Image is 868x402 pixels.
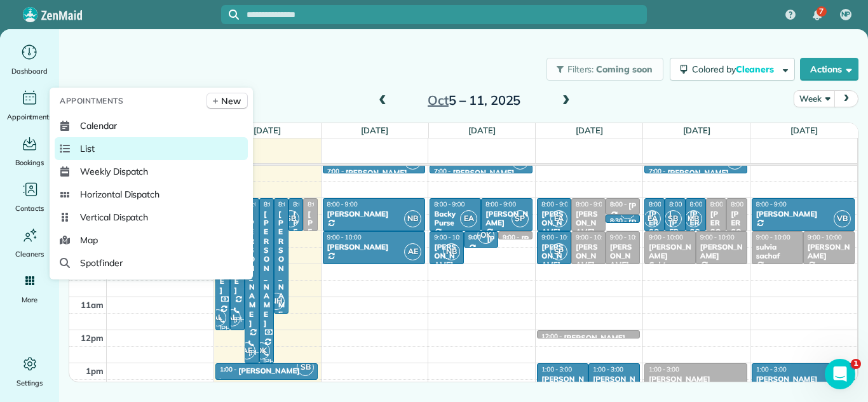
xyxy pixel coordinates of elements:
[207,93,248,109] a: New
[692,64,778,75] span: Colored by
[756,210,851,218] div: [PERSON_NAME]
[5,225,54,260] a: Cleaners
[229,10,239,20] svg: Focus search
[404,243,421,260] span: AE
[86,366,104,376] span: 1pm
[433,243,460,270] div: [PERSON_NAME]
[541,243,567,270] div: [PERSON_NAME]
[609,243,636,270] div: [PERSON_NAME]
[841,10,851,20] span: NP
[395,93,553,107] h2: 5 – 11, 2025
[808,233,842,241] span: 9:00 - 10:00
[834,210,851,227] span: VB
[575,210,602,237] div: [PERSON_NAME]
[834,90,858,107] button: next
[221,95,241,107] span: New
[567,64,594,75] span: Filters:
[327,264,422,272] div: [PHONE_NUMBER]
[307,210,314,328] div: [PERSON_NAME]
[428,92,449,108] span: Oct
[80,142,95,155] span: List
[807,243,851,261] div: [PERSON_NAME]
[55,183,248,206] a: Horizontal Dispatch
[5,133,54,169] a: Bookings
[81,333,104,343] span: 12pm
[756,231,851,239] div: [PHONE_NUMBER]
[80,119,117,132] span: Calendar
[736,64,776,75] span: Cleaners
[224,309,241,326] span: AL
[81,300,104,310] span: 11am
[648,375,743,384] div: [PERSON_NAME]
[477,227,494,244] span: OK
[804,1,831,29] div: 7 unread notifications
[541,233,576,241] span: 9:00 - 10:00
[825,359,855,389] iframe: Intercom live chat
[649,200,679,208] span: 8:00 - 9:00
[685,210,702,227] span: MB
[361,125,388,135] a: [DATE]
[55,114,248,137] a: Calendar
[800,58,858,81] button: Actions
[521,234,583,243] div: [PERSON_NAME]
[669,200,700,208] span: 8:00 - 9:00
[690,200,721,208] span: 8:00 - 9:00
[327,233,362,241] span: 9:00 - 10:00
[667,168,729,177] div: [PERSON_NAME]
[628,201,690,210] div: [PERSON_NAME]
[80,257,123,269] span: Spotfinder
[700,233,735,241] span: 9:00 - 10:00
[485,210,529,228] div: [PERSON_NAME]
[443,243,460,260] span: NB
[550,210,567,227] span: EA
[756,365,787,373] span: 1:00 - 3:00
[512,210,529,227] span: SP
[263,210,270,328] div: [PERSON_NAME]
[282,210,299,227] span: SB
[55,206,248,229] a: Vertical Dispatch
[485,200,516,208] span: 8:00 - 9:00
[576,125,603,135] a: [DATE]
[592,375,636,393] div: [PERSON_NAME]
[327,200,358,208] span: 8:00 - 9:00
[819,6,824,17] span: 7
[550,243,567,260] span: SP
[55,229,248,251] a: Map
[253,342,270,359] span: OK
[293,200,323,208] span: 8:00 - 9:00
[5,179,54,215] a: Contacts
[596,64,653,75] span: Coming soon
[665,210,682,227] span: SB
[460,210,477,227] span: EA
[80,188,159,201] span: Horizontal Dispatch
[327,231,422,239] div: [PHONE_NUMBER]
[5,42,54,77] a: Dashboard
[434,200,465,208] span: 8:00 - 9:00
[575,243,602,270] div: [PERSON_NAME]
[648,243,692,270] div: [PERSON_NAME] Gubtna
[346,168,407,177] div: [PERSON_NAME]
[5,88,54,123] a: Appointments
[254,125,281,135] a: [DATE]
[468,125,496,135] a: [DATE]
[670,58,795,81] button: Colored byCleaners
[55,137,248,160] a: List
[710,200,741,208] span: 8:00 - 9:00
[794,90,835,107] button: Week
[264,200,294,208] span: 8:00 - 1:00
[433,210,477,228] div: Backy Purse
[221,10,239,20] button: Focus search
[5,354,54,389] a: Settings
[576,233,610,241] span: 9:00 - 10:00
[80,165,148,178] span: Weekly Dispatch
[730,210,743,274] div: [PERSON_NAME]
[541,200,572,208] span: 8:00 - 9:00
[756,233,790,241] span: 9:00 - 10:00
[610,233,644,241] span: 9:00 - 10:00
[238,342,255,359] span: AE
[15,156,44,169] span: Bookings
[55,251,248,274] a: Spotfinder
[7,111,53,123] span: Appointments
[564,333,625,342] div: [PERSON_NAME]
[80,211,148,224] span: Vertical Dispatch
